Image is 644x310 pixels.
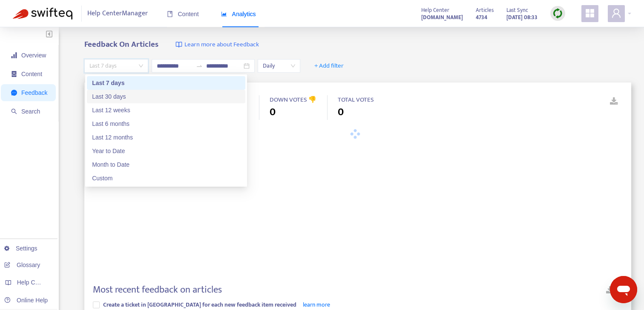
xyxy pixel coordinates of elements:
[87,90,245,103] div: Last 30 days
[476,6,494,15] span: Articles
[92,78,240,88] div: Last 7 days
[184,40,259,50] span: Learn more about Feedback
[93,284,222,296] h4: Most recent feedback on articles
[87,158,245,171] div: Month to Date
[92,133,240,142] div: Last 12 months
[11,108,17,114] span: search
[11,71,17,77] span: container
[87,76,245,90] div: Last 7 days
[87,117,245,131] div: Last 6 months
[552,8,563,19] img: sync.dc5367851b00ba804db3.png
[21,108,40,115] span: Search
[303,300,330,310] a: learn more
[21,52,46,59] span: Overview
[92,92,240,101] div: Last 30 days
[21,71,42,77] span: Content
[92,146,240,156] div: Year to Date
[167,11,199,17] span: Content
[87,171,245,185] div: Custom
[4,245,37,252] a: Settings
[308,59,350,73] button: + Add filter
[421,12,463,22] a: [DOMAIN_NAME]
[610,276,637,303] iframe: Button to launch messaging window, conversation in progress
[4,262,40,268] a: Glossary
[270,105,276,120] span: 0
[611,8,621,18] span: user
[87,144,245,158] div: Year to Date
[338,105,344,120] span: 0
[92,173,240,183] div: Custom
[506,13,538,22] strong: [DATE] 08:33
[506,6,528,15] span: Last Sync
[476,13,487,22] strong: 4734
[87,103,245,117] div: Last 12 weeks
[263,60,295,72] span: Daily
[84,38,158,51] b: Feedback On Articles
[585,8,595,18] span: appstore
[196,63,203,69] span: to
[421,6,449,15] span: Help Center
[338,94,374,105] span: TOTAL VOTES
[87,6,148,22] span: Help Center Manager
[21,89,47,96] span: Feedback
[87,131,245,144] div: Last 12 months
[17,279,52,286] span: Help Centers
[92,105,240,115] div: Last 12 weeks
[103,300,296,310] span: Create a ticket in [GEOGRAPHIC_DATA] for each new feedback item received
[314,61,344,71] span: + Add filter
[89,60,143,72] span: Last 7 days
[13,8,72,20] img: Swifteq
[270,94,316,105] span: DOWN VOTES 👎
[92,119,240,128] div: Last 6 months
[175,41,182,48] img: image-link
[4,297,48,304] a: Online Help
[92,160,240,169] div: Month to Date
[11,52,17,58] span: signal
[221,11,256,17] span: Analytics
[196,63,203,69] span: swap-right
[221,11,227,17] span: area-chart
[167,11,173,17] span: book
[11,90,17,96] span: message
[175,40,259,50] a: Learn more about Feedback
